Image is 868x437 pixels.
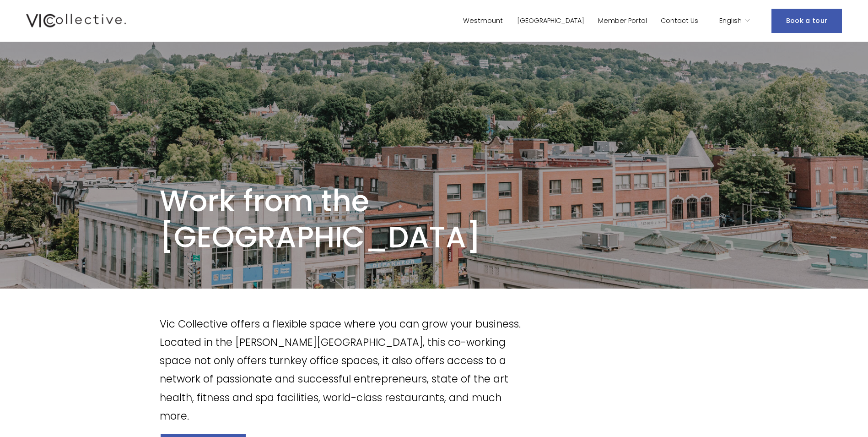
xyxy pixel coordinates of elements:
[771,9,842,33] a: Book a tour
[719,14,750,27] div: language picker
[160,180,481,257] span: Work from the [GEOGRAPHIC_DATA]
[517,14,584,27] a: [GEOGRAPHIC_DATA]
[719,15,742,27] span: English
[463,14,503,27] a: Westmount
[598,14,647,27] a: Member Portal
[160,315,524,426] p: Vic Collective offers a flexible space where you can grow your business. Located in the [PERSON_N...
[26,12,126,29] img: Vic Collective
[661,14,698,27] a: Contact Us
